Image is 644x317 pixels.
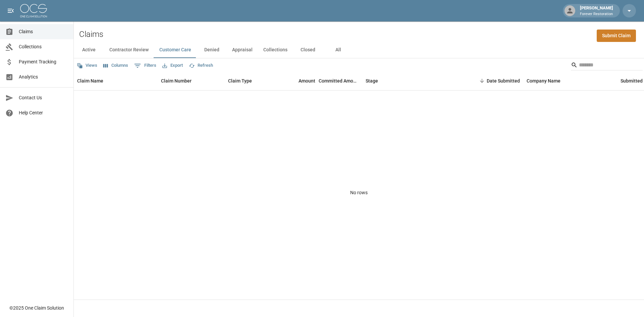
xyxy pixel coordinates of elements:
[487,71,520,90] div: Date Submitted
[319,71,359,90] div: Committed Amount
[187,60,215,71] button: Refresh
[79,30,103,39] h2: Claims
[597,30,636,42] a: Submit Claim
[161,60,184,71] button: Export
[75,60,99,71] button: Views
[366,71,378,90] div: Stage
[104,42,154,58] button: Contractor Review
[161,71,192,90] div: Claim Number
[132,60,158,71] button: Show filters
[227,42,258,58] button: Appraisal
[323,42,353,58] button: All
[20,4,47,17] img: ocs-logo-white-transparent.png
[228,71,252,90] div: Claim Type
[319,71,362,90] div: Committed Amount
[77,71,103,90] div: Claim Name
[225,71,275,90] div: Claim Type
[293,42,323,58] button: Closed
[74,42,104,58] button: Active
[197,42,227,58] button: Denied
[463,71,523,90] div: Date Submitted
[19,73,68,81] span: Analytics
[523,71,617,90] div: Company Name
[9,305,64,311] div: © 2025 One Claim Solution
[19,43,68,50] span: Collections
[580,11,613,17] p: Forever Restoration
[299,71,315,90] div: Amount
[102,60,130,71] button: Select columns
[275,71,319,90] div: Amount
[19,28,68,35] span: Claims
[74,71,158,90] div: Claim Name
[362,71,463,90] div: Stage
[527,71,560,90] div: Company Name
[74,42,644,58] div: dynamic tabs
[74,91,644,295] div: No rows
[577,5,616,17] div: [PERSON_NAME]
[571,60,643,72] div: Search
[258,42,293,58] button: Collections
[477,76,487,86] button: Sort
[19,109,68,116] span: Help Center
[158,71,225,90] div: Claim Number
[4,4,17,17] button: open drawer
[19,94,68,101] span: Contact Us
[19,58,68,65] span: Payment Tracking
[154,42,197,58] button: Customer Care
